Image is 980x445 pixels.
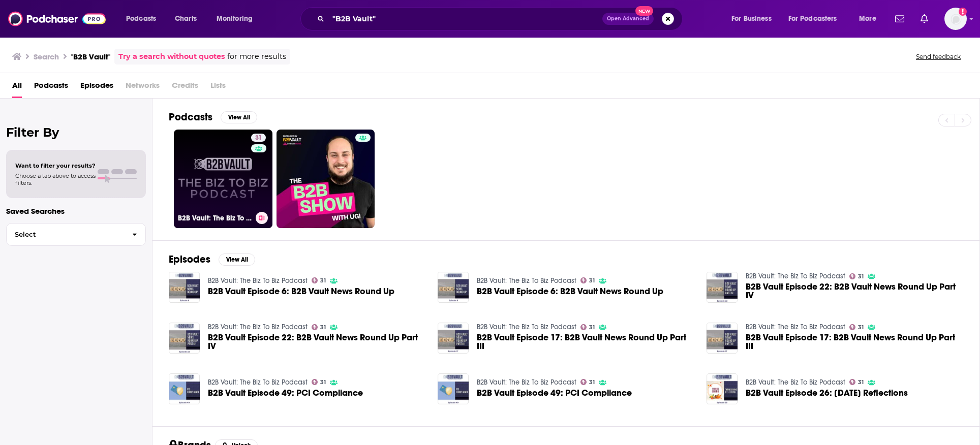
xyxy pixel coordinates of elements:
img: User Profile [944,8,967,30]
img: B2B Vault Episode 22: B2B Vault News Round Up Part IV [169,323,200,354]
h2: Episodes [169,253,210,266]
img: B2B Vault Episode 6: B2B Vault News Round Up [169,272,200,303]
a: B2B Vault Episode 26: Thanksgiving Reflections [746,389,908,397]
a: B2B Vault Episode 49: PCI Compliance [208,389,363,397]
a: Charts [168,11,203,27]
input: Search podcasts, credits, & more... [328,11,602,27]
span: Monitoring [217,12,253,26]
a: B2B Vault: The Biz To Biz Podcast [208,378,308,387]
h3: "B2B Vault" [71,52,110,61]
span: All [12,77,22,98]
h2: Filter By [6,125,146,140]
h2: Podcasts [169,111,212,123]
a: 31 [312,277,326,283]
button: open menu [724,11,784,27]
a: 31 [849,379,864,385]
span: 31 [589,380,595,385]
img: B2B Vault Episode 6: B2B Vault News Round Up [438,272,469,303]
a: B2B Vault Episode 22: B2B Vault News Round Up Part IV [746,282,963,300]
a: B2B Vault: The Biz To Biz Podcast [477,378,576,387]
span: Networks [126,77,160,98]
a: B2B Vault Episode 17: B2B Vault News Round Up Part III [438,323,469,354]
span: Podcasts [126,12,156,26]
span: 31 [589,325,595,330]
span: B2B Vault Episode 17: B2B Vault News Round Up Part III [477,333,694,351]
span: for more results [227,51,286,62]
button: View All [221,111,257,123]
span: 31 [255,133,262,143]
span: Charts [175,12,197,26]
a: B2B Vault Episode 26: Thanksgiving Reflections [707,373,738,404]
a: B2B Vault Episode 6: B2B Vault News Round Up [477,287,663,296]
span: B2B Vault Episode 26: [DATE] Reflections [746,389,908,397]
span: 31 [320,278,326,283]
a: B2B Vault: The Biz To Biz Podcast [746,272,845,280]
span: 31 [589,278,595,283]
button: View All [219,253,255,266]
a: B2B Vault: The Biz To Biz Podcast [208,276,308,285]
a: 31 [580,277,595,283]
a: B2B Vault: The Biz To Biz Podcast [746,378,845,387]
a: Try a search without quotes [118,51,225,62]
button: Send feedback [913,52,964,61]
a: B2B Vault: The Biz To Biz Podcast [746,323,845,331]
a: EpisodesView All [169,253,255,266]
a: 31 [580,324,595,330]
a: B2B Vault Episode 22: B2B Vault News Round Up Part IV [208,333,425,351]
span: New [635,6,654,16]
div: Search podcasts, credits, & more... [310,7,692,30]
span: 31 [858,380,864,385]
img: B2B Vault Episode 49: PCI Compliance [169,373,200,404]
a: B2B Vault Episode 49: PCI Compliance [477,389,632,397]
img: B2B Vault Episode 49: PCI Compliance [438,373,469,404]
button: open menu [852,11,889,27]
svg: Add a profile image [959,8,967,16]
a: B2B Vault Episode 17: B2B Vault News Round Up Part III [746,333,963,351]
button: open menu [209,11,266,27]
span: 31 [858,325,864,330]
span: Lists [210,77,226,98]
span: Open Advanced [607,16,649,21]
button: open menu [782,11,852,27]
button: Select [6,223,146,246]
span: Want to filter your results? [15,162,96,169]
button: Open AdvancedNew [602,13,654,25]
span: 31 [320,325,326,330]
a: B2B Vault: The Biz To Biz Podcast [208,323,308,331]
a: Podcasts [34,77,68,98]
span: B2B Vault Episode 6: B2B Vault News Round Up [208,287,394,296]
span: 31 [858,274,864,279]
img: Podchaser - Follow, Share and Rate Podcasts [8,9,106,28]
p: Saved Searches [6,206,146,216]
img: B2B Vault Episode 22: B2B Vault News Round Up Part IV [707,272,738,303]
a: B2B Vault Episode 17: B2B Vault News Round Up Part III [707,323,738,354]
a: Show notifications dropdown [916,10,932,27]
button: open menu [119,11,169,27]
span: Select [7,231,124,238]
a: Episodes [80,77,113,98]
span: For Podcasters [788,12,837,26]
a: B2B Vault: The Biz To Biz Podcast [477,276,576,285]
button: Show profile menu [944,8,967,30]
a: 31 [312,324,326,330]
span: More [859,12,876,26]
a: 31B2B Vault: The Biz To Biz Podcast [174,130,272,228]
a: 31 [849,324,864,330]
h3: Search [34,52,59,61]
a: 31 [251,134,266,142]
a: Show notifications dropdown [891,10,908,27]
a: 31 [849,273,864,279]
